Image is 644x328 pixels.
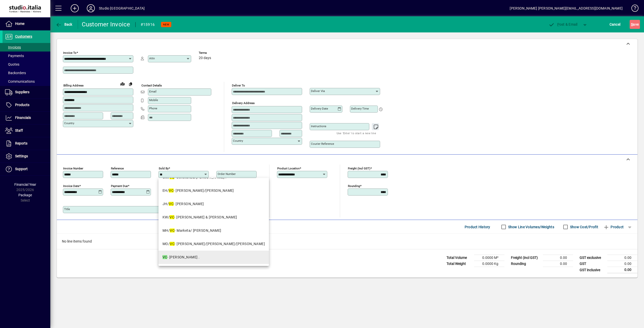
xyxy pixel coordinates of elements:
[628,1,638,17] a: Knowledge Base
[15,90,29,94] span: Suppliers
[508,255,543,261] td: Freight (incl GST)
[507,224,554,229] label: Show Line Volumes/Weights
[169,189,174,193] em: VC
[3,150,50,163] a: Settings
[163,241,265,247] div: MO/ - [PERSON_NAME]/[PERSON_NAME]/[PERSON_NAME]
[608,20,622,29] button: Cancel
[577,255,607,261] td: GST exclusive
[158,211,269,224] mat-option: KW/VC - Kady & Valeria
[577,261,607,267] td: GST
[277,167,300,170] mat-label: Product location
[630,20,640,29] button: Save
[63,167,83,170] mat-label: Invoice number
[141,21,155,29] div: #15916
[607,261,637,267] td: 0.00
[15,154,28,158] span: Settings
[631,22,633,26] span: S
[199,56,211,60] span: 20 days
[163,255,167,259] em: VC
[577,267,607,273] td: GST inclusive
[111,184,128,188] mat-label: Payment due
[158,197,269,211] mat-option: JH/VC - Jo - Valeria
[631,20,639,28] span: ave
[465,223,490,231] span: Product History
[348,167,370,170] mat-label: Freight (incl GST)
[463,222,492,231] button: Product History
[5,54,24,58] span: Payments
[311,89,325,93] mat-label: Deliver via
[3,52,50,60] a: Payments
[63,184,79,188] mat-label: Invoice date
[163,255,199,260] div: - [PERSON_NAME] .
[82,20,130,28] div: Customer Invoice
[351,107,369,110] mat-label: Delivery time
[63,51,76,55] mat-label: Invoice To
[149,107,157,110] mat-label: Phone
[163,23,169,26] span: NEW
[3,77,50,86] a: Communications
[3,60,50,69] a: Quotes
[311,124,326,128] mat-label: Instructions
[5,71,26,75] span: Backorders
[474,261,504,267] td: 0.0000 Kg
[3,43,50,52] a: Invoices
[15,167,28,171] span: Support
[607,267,637,273] td: 0.00
[601,222,626,231] button: Product
[5,62,19,66] span: Quotes
[99,4,145,12] div: Studio [GEOGRAPHIC_DATA]
[5,45,21,49] span: Invoices
[83,4,99,13] button: Profile
[199,51,229,55] span: Terms
[508,261,543,267] td: Rounding
[15,34,32,38] span: Customers
[170,215,174,219] em: VC
[311,142,334,146] mat-label: Courier Reference
[56,22,72,26] span: Back
[158,251,269,264] mat-option: VC - Valeria .
[232,84,245,87] mat-label: Deliver To
[3,69,50,77] a: Backorders
[3,124,50,137] a: Staff
[54,20,74,29] button: Back
[607,255,637,261] td: 0.00
[543,261,573,267] td: 0.00
[158,224,269,237] mat-option: MH/VC - Marketa/ Valeria
[311,107,328,110] mat-label: Delivery date
[163,215,237,220] div: KW/ - [PERSON_NAME] & [PERSON_NAME]
[3,86,50,99] a: Suppliers
[158,237,269,251] mat-option: MO/VC - Matthias/Valeria Matthias/Valeria
[348,184,360,188] mat-label: Rounding
[64,121,74,125] mat-label: Country
[3,137,50,150] a: Reports
[163,228,221,233] div: MH/ - Marketa/ [PERSON_NAME]
[15,141,27,145] span: Reports
[548,22,578,26] span: ost & Email
[15,103,29,107] span: Products
[18,193,32,197] span: Package
[610,20,621,28] span: Cancel
[14,182,36,186] span: Financial Year
[149,57,155,60] mat-label: Attn
[163,201,204,207] div: JH/ - [PERSON_NAME]
[111,167,124,170] mat-label: Reference
[557,22,559,26] span: P
[543,255,573,261] td: 0.00
[510,4,623,12] div: [PERSON_NAME] [PERSON_NAME][EMAIL_ADDRESS][DOMAIN_NAME]
[444,255,474,261] td: Total Volume
[569,224,598,229] label: Show Cost/Profit
[603,223,624,231] span: Product
[149,98,158,102] mat-label: Mobile
[444,261,474,267] td: Total Weight
[233,139,243,143] mat-label: Country
[3,18,50,30] a: Home
[474,255,504,261] td: 0.0000 M³
[159,167,169,170] mat-label: Sold by
[64,207,70,211] mat-label: Title
[149,90,156,93] mat-label: Email
[15,116,31,120] span: Financials
[3,99,50,111] a: Products
[5,79,35,83] span: Communications
[158,184,269,197] mat-option: EH/VC - Emma/Valeria
[163,188,234,193] div: EH/ - [PERSON_NAME]/[PERSON_NAME]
